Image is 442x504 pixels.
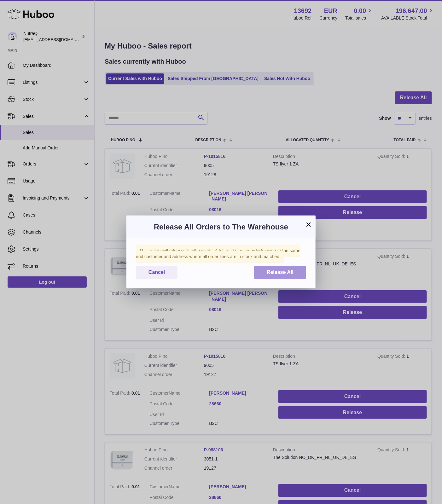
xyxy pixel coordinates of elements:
span: This action will release all full baskets. A full basket is an order/s going to the same end cust... [136,245,300,263]
button: × [305,221,312,228]
span: Release All [267,269,294,275]
h3: Release All Orders to The Warehouse [136,222,306,232]
button: Cancel [136,266,177,279]
span: Cancel [148,269,165,275]
button: Release All [254,266,306,279]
